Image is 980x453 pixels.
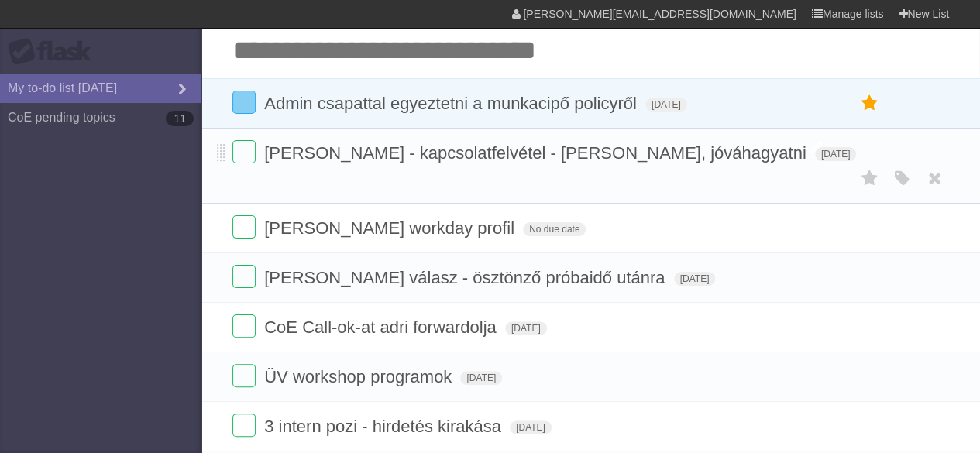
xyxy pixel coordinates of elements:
[854,91,884,116] label: Star task
[264,143,810,163] span: [PERSON_NAME] - kapcsolatfelvétel - [PERSON_NAME], jóváhagyatni
[232,215,256,239] label: Done
[510,420,552,434] span: [DATE]
[460,371,502,385] span: [DATE]
[264,218,518,238] span: [PERSON_NAME] workday profil
[523,222,586,236] span: No due date
[166,111,194,126] b: 11
[264,367,456,386] span: ÜV workshop programok
[854,166,884,191] label: Star task
[232,314,256,338] label: Done
[815,147,857,161] span: [DATE]
[264,94,641,113] span: Admin csapattal egyeztetni a munkacipő policyről
[232,140,256,163] label: Done
[8,38,101,66] div: Flask
[674,272,716,286] span: [DATE]
[505,321,547,335] span: [DATE]
[232,364,256,387] label: Done
[645,98,687,112] span: [DATE]
[264,417,505,436] span: 3 intern pozi - hirdetés kirakása
[264,268,669,287] span: [PERSON_NAME] válasz - ösztönző próbaidő utánra
[232,265,256,288] label: Done
[232,414,256,437] label: Done
[264,317,500,337] span: CoE Call-ok-at adri forwardolja
[232,91,256,114] label: Done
